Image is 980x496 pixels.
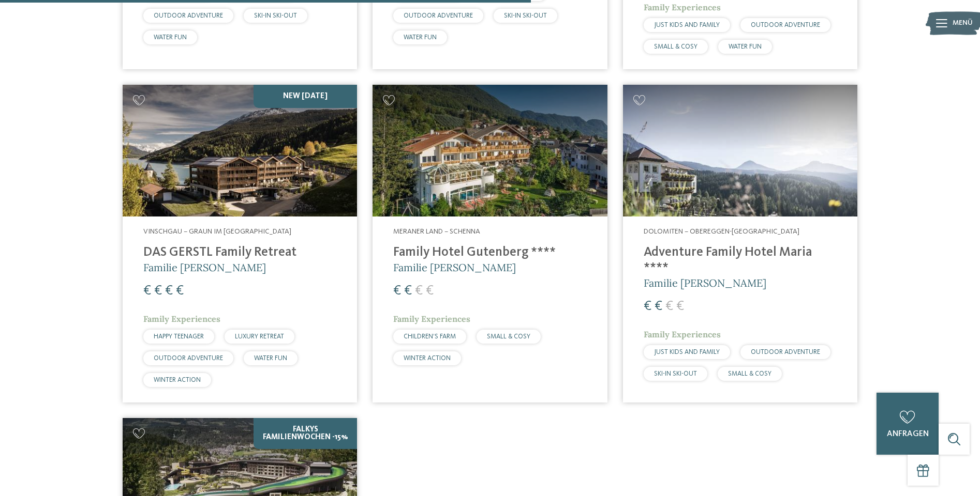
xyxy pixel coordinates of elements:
[504,12,547,19] span: SKI-IN SKI-OUT
[393,284,401,298] span: €
[644,228,799,235] span: Dolomiten – Obereggen-[GEOGRAPHIC_DATA]
[654,349,720,355] span: JUST KIDS AND FAMILY
[751,22,820,28] span: OUTDOOR ADVENTURE
[487,333,530,340] span: SMALL & COSY
[404,284,412,298] span: €
[393,228,480,235] span: Meraner Land – Schenna
[143,284,151,298] span: €
[154,12,223,19] span: OUTDOOR ADVENTURE
[644,300,651,313] span: €
[176,284,184,298] span: €
[154,34,187,41] span: WATER FUN
[644,245,837,276] h4: Adventure Family Hotel Maria ****
[729,43,762,50] span: WATER FUN
[665,300,673,313] span: €
[154,284,162,298] span: €
[154,377,201,383] span: WINTER ACTION
[644,329,721,339] span: Family Experiences
[644,276,766,289] span: Familie [PERSON_NAME]
[644,2,721,12] span: Family Experiences
[623,85,857,216] img: Adventure Family Hotel Maria ****
[143,261,266,274] span: Familie [PERSON_NAME]
[154,355,223,362] span: OUTDOOR ADVENTURE
[654,370,697,377] span: SKI-IN SKI-OUT
[426,284,434,298] span: €
[143,228,291,235] span: Vinschgau – Graun im [GEOGRAPHIC_DATA]
[404,34,437,41] span: WATER FUN
[623,85,857,402] a: Familienhotels gesucht? Hier findet ihr die besten! Dolomiten – Obereggen-[GEOGRAPHIC_DATA] Adven...
[393,261,516,274] span: Familie [PERSON_NAME]
[373,85,607,402] a: Familienhotels gesucht? Hier findet ihr die besten! Meraner Land – Schenna Family Hotel Gutenberg...
[404,333,456,340] span: CHILDREN’S FARM
[123,85,357,216] img: Familienhotels gesucht? Hier findet ihr die besten!
[393,245,586,260] h4: Family Hotel Gutenberg ****
[877,393,939,455] a: anfragen
[393,314,470,324] span: Family Experiences
[404,355,451,362] span: WINTER ACTION
[143,245,336,260] h4: DAS GERSTL Family Retreat
[235,333,284,340] span: LUXURY RETREAT
[373,85,607,216] img: Family Hotel Gutenberg ****
[404,12,473,19] span: OUTDOOR ADVENTURE
[654,22,720,28] span: JUST KIDS AND FAMILY
[165,284,173,298] span: €
[123,85,357,402] a: Familienhotels gesucht? Hier findet ihr die besten! NEW [DATE] Vinschgau – Graun im [GEOGRAPHIC_D...
[154,333,204,340] span: HAPPY TEENAGER
[254,12,297,19] span: SKI-IN SKI-OUT
[655,300,662,313] span: €
[887,430,929,438] span: anfragen
[415,284,423,298] span: €
[143,314,220,324] span: Family Experiences
[676,300,684,313] span: €
[751,349,820,355] span: OUTDOOR ADVENTURE
[654,43,697,50] span: SMALL & COSY
[254,355,287,362] span: WATER FUN
[728,370,771,377] span: SMALL & COSY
